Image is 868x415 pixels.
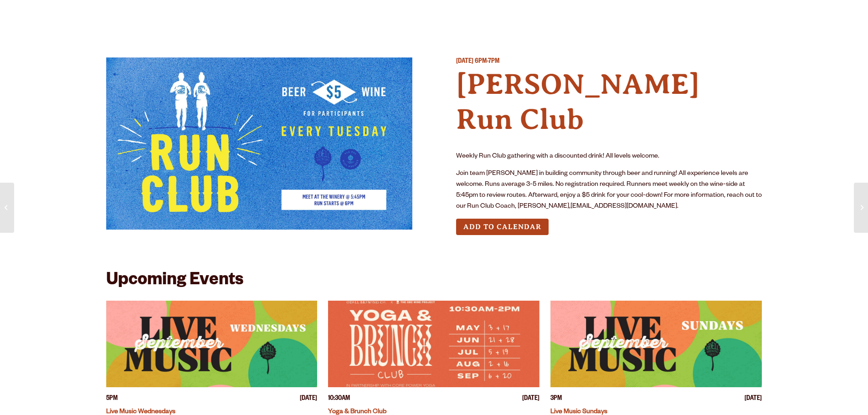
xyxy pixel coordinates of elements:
span: [DATE] [522,395,539,404]
a: Odell Home [428,6,462,26]
span: [DATE] [456,58,473,66]
span: 6PM-7PM [475,58,499,66]
span: Beer [121,11,143,19]
a: Taprooms [185,6,247,26]
a: Winery [355,6,403,26]
span: [DATE] [745,395,762,404]
a: View event details [106,301,318,387]
p: Join team [PERSON_NAME] in building community through beer and running! All experience levels are... [456,169,762,212]
a: View event details [328,301,539,387]
span: Beer Finder [677,11,734,19]
a: Our Story [490,6,555,26]
span: 5PM [106,395,118,404]
span: Our Story [496,11,549,19]
span: 3PM [550,395,562,404]
a: Gear [282,6,319,26]
h4: [PERSON_NAME] Run Club [456,67,762,137]
a: View event details [550,301,762,387]
a: Impact [590,6,636,26]
span: Taprooms [190,11,241,19]
span: 10:30AM [328,395,350,404]
h2: Upcoming Events [106,272,243,292]
span: Impact [596,11,630,19]
a: Beer Finder [671,6,740,26]
button: Add to Calendar [456,219,549,236]
span: Winery [361,11,397,19]
span: [DATE] [300,395,317,404]
span: Gear [288,11,313,19]
p: Weekly Run Club gathering with a discounted drink! All levels welcome. [456,151,762,162]
a: Beer [115,6,149,26]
